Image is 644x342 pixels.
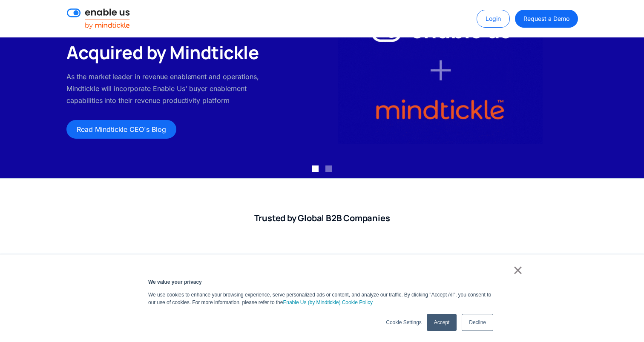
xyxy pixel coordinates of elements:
div: Show slide 1 of 2 [312,165,319,172]
a: × [513,266,523,274]
iframe: Qualified Messenger [605,303,644,342]
a: Login [477,10,510,28]
a: Read Mindtickle CEO's Blog [66,120,176,139]
a: Accept [427,314,457,331]
p: As the market leader in revenue enablement and operations, Mindtickle will incorporate Enable Us'... [66,71,270,106]
strong: We value your privacy [148,279,202,285]
a: Decline [462,314,493,331]
a: Cookie Settings [386,319,421,326]
h2: News: Enable Us Acquired by Mindtickle [66,17,270,64]
p: We use cookies to enhance your browsing experience, serve personalized ads or content, and analyz... [148,291,496,306]
h2: Trusted by Global B2B Companies [66,213,578,224]
div: Show slide 2 of 2 [325,165,332,172]
a: Request a Demo [515,10,578,28]
a: Enable Us (by Mindtickle) Cookie Policy [283,299,373,306]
